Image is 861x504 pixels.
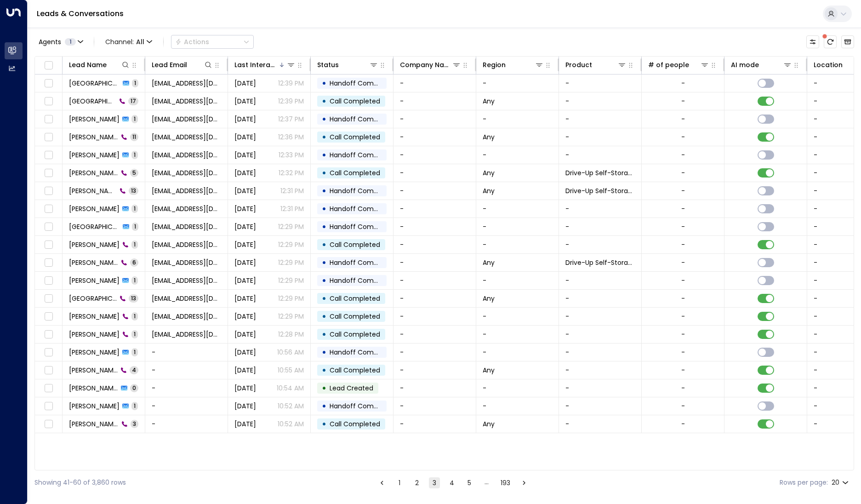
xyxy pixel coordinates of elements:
a: Leads & Conversations [37,8,124,19]
td: - [393,182,476,200]
span: Yesterday [234,401,256,411]
td: - [476,326,559,343]
div: • [322,165,326,181]
span: Emily Watson [69,366,118,375]
div: • [322,201,326,217]
span: Toggle select row [43,239,54,251]
span: Handoff Completed [330,186,394,195]
div: • [322,273,326,288]
span: Channel: [102,35,156,48]
p: 12:29 PM [278,240,304,249]
span: Lester Marshall [69,186,117,195]
span: Any [483,97,495,106]
span: Yesterday [234,419,256,429]
td: - [393,290,476,307]
span: 1 [131,151,138,159]
span: Emily Watson [69,419,119,429]
td: - [393,164,476,182]
span: 5 [130,169,138,177]
div: AI mode [731,59,792,70]
div: - [681,258,685,267]
span: Isla Chang [69,79,120,88]
span: 6 [130,258,138,266]
td: - [145,397,228,415]
span: 1 [131,330,138,338]
span: guna1982@gmail.com [152,330,221,339]
div: Status [317,59,339,70]
div: • [322,183,326,199]
p: 12:29 PM [278,276,304,285]
div: - [681,348,685,357]
span: Lester Marshall [69,276,120,285]
div: Button group with a nested menu [171,35,254,49]
td: - [393,200,476,218]
span: Toggle select row [43,132,54,143]
div: - [681,240,685,249]
button: Channel:All [102,35,156,48]
div: - [681,115,685,124]
span: Handoff Completed [330,258,394,267]
span: Call Completed [330,294,380,303]
button: Go to page 2 [411,477,422,488]
button: Go to next page [519,477,530,488]
div: • [322,416,326,432]
span: Toggle select row [43,78,54,89]
td: - [476,308,559,325]
span: Drive-Up Self-Storage [565,168,635,178]
td: - [559,74,642,92]
span: Yesterday [234,330,256,339]
div: • [322,344,326,360]
span: Yesterday [234,150,256,160]
p: 12:29 PM [278,222,304,231]
div: • [322,326,326,342]
td: - [559,397,642,415]
button: Go to page 1 [394,477,405,488]
div: • [322,75,326,91]
span: Handoff Completed [330,401,394,411]
td: - [559,218,642,235]
div: Lead Email [152,59,213,70]
td: - [559,110,642,128]
span: Any [483,294,495,303]
span: Handoff Completed [330,348,394,357]
span: Toggle select row [43,257,54,269]
td: - [476,272,559,289]
span: Yesterday [234,204,256,213]
span: 1 [131,115,138,123]
span: Yesterday [234,258,256,267]
span: 1 [131,276,138,284]
div: - [681,186,685,195]
span: 1 [132,79,138,87]
div: Actions [175,38,209,46]
button: Go to page 193 [499,477,512,488]
span: 13 [129,294,138,302]
span: Yesterday [234,294,256,303]
p: 12:28 PM [278,330,304,339]
td: - [393,361,476,379]
td: - [559,344,642,361]
div: • [322,291,326,306]
td: - [559,415,642,433]
td: - [559,236,642,253]
button: Go to page 4 [446,477,457,488]
p: 10:52 AM [278,419,304,429]
div: • [322,111,326,127]
span: Emily Watson [69,384,118,393]
span: Lester Marshall [69,132,118,142]
span: Lester Marshall [69,258,118,267]
div: - [681,401,685,411]
span: guna1982@gmail.com [152,312,221,321]
span: Call Completed [330,132,380,142]
span: guna1982@gmail.com [152,240,221,249]
div: - [681,294,685,303]
span: Toggle select row [43,365,54,376]
button: Customize [806,35,819,48]
p: 12:31 PM [280,204,304,213]
td: - [476,236,559,253]
td: - [393,74,476,92]
span: iymc09@heartmail.co.uk [152,294,221,303]
td: - [559,326,642,343]
td: - [476,344,559,361]
td: - [393,128,476,146]
span: Call Completed [330,330,380,339]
